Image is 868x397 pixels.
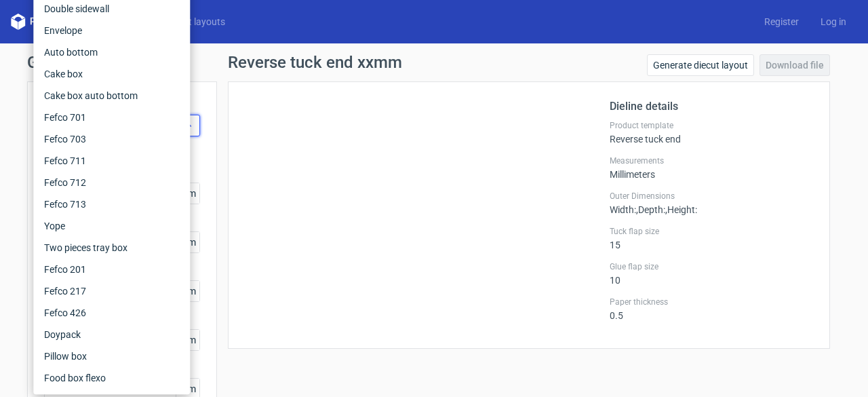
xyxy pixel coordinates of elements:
div: Pillow box [39,345,184,367]
div: Two pieces tray box [39,237,184,259]
div: Fefco 711 [39,150,184,172]
div: Doypack [39,324,184,345]
div: Millimeters [610,155,813,180]
h2: Dieline details [610,98,813,115]
label: Outer Dimensions [610,191,813,202]
h1: Generate new dieline [27,54,841,71]
label: Glue flap size [610,261,813,272]
a: Generate diecut layout [647,54,754,76]
label: Product template [610,120,813,131]
label: Paper thickness [610,297,813,307]
div: Auto bottom [39,41,184,63]
span: , Height : [665,204,697,215]
div: Envelope [39,20,184,41]
div: Yope [39,215,184,237]
div: Fefco 703 [39,128,184,150]
label: Tuck flap size [610,226,813,237]
div: Fefco 217 [39,280,184,302]
a: Diecut layouts [155,15,236,29]
div: Fefco 712 [39,172,184,193]
div: Reverse tuck end [610,120,813,145]
div: Food box flexo [39,367,184,389]
div: 10 [610,261,813,286]
div: Cake box auto bottom [39,85,184,107]
div: Fefco 201 [39,259,184,280]
span: , Depth : [636,204,665,215]
label: Measurements [610,155,813,166]
div: Fefco 426 [39,302,184,324]
a: Log in [810,15,857,29]
div: Fefco 713 [39,193,184,215]
div: Fefco 701 [39,107,184,128]
span: Width : [610,204,636,215]
div: 15 [610,226,813,250]
div: Cake box [39,63,184,85]
a: Register [753,15,810,29]
h1: Reverse tuck end xxmm [228,54,402,71]
div: 0.5 [610,297,813,321]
